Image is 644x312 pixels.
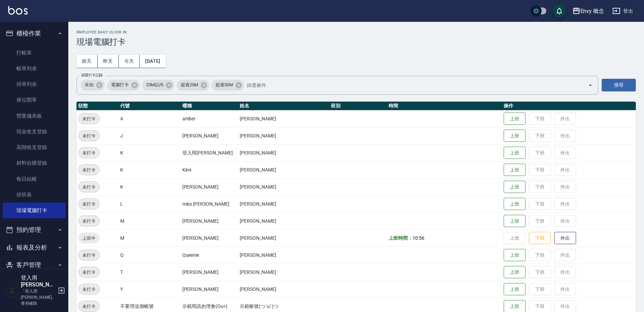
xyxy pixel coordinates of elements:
[3,171,66,187] a: 每日結帳
[76,55,98,68] button: 前天
[107,80,140,91] div: 電腦打卡
[3,203,66,218] a: 現場電腦打卡
[181,144,238,161] td: 登入用[PERSON_NAME]
[79,252,99,259] span: 未打卡
[504,249,526,262] button: 上班
[585,80,596,91] button: Open
[238,161,329,178] td: [PERSON_NAME]
[181,102,238,110] th: 暱稱
[118,281,181,298] td: Y
[3,124,66,139] a: 現金收支登錄
[181,110,238,127] td: amber
[118,110,181,127] td: A
[3,25,66,42] button: 櫃檯作業
[3,92,66,108] a: 座位開單
[118,212,181,229] td: M
[119,55,140,68] button: 今天
[3,108,66,124] a: 營業儀表板
[181,212,238,229] td: [PERSON_NAME]
[389,235,412,241] b: 上班時間：
[238,229,329,247] td: [PERSON_NAME]
[21,274,56,288] h5: 登入用[PERSON_NAME]
[79,115,99,122] span: 未打卡
[181,264,238,281] td: [PERSON_NAME]
[79,269,99,276] span: 未打卡
[504,130,526,142] button: 上班
[570,4,607,18] button: Envy 概念
[3,221,66,239] button: 預約管理
[181,229,238,247] td: [PERSON_NAME]
[98,55,119,68] button: 昨天
[502,102,636,110] th: 操作
[79,218,99,225] span: 未打卡
[142,80,175,91] div: 25M以內
[181,127,238,144] td: [PERSON_NAME]
[238,144,329,161] td: [PERSON_NAME]
[79,183,99,191] span: 未打卡
[81,73,103,78] label: 篩選打卡記錄
[79,200,99,208] span: 未打卡
[177,80,209,91] div: 超過25M
[610,5,636,17] button: 登出
[3,239,66,256] button: 報表及分析
[238,110,329,127] td: [PERSON_NAME]
[3,139,66,155] a: 高階收支登錄
[181,281,238,298] td: [PERSON_NAME]
[118,144,181,161] td: K
[211,81,237,88] span: 超過50M
[118,229,181,247] td: M
[181,247,238,264] td: Queenie
[21,288,56,307] p: 「登入用[PERSON_NAME]」專用權限
[181,178,238,195] td: [PERSON_NAME]
[504,198,526,210] button: 上班
[552,4,566,18] button: save
[554,232,576,244] button: 外出
[238,212,329,229] td: [PERSON_NAME]
[181,195,238,212] td: miss [PERSON_NAME]
[504,215,526,227] button: 上班
[529,232,551,244] button: 下班
[79,132,99,139] span: 未打卡
[8,6,28,15] img: Logo
[238,195,329,212] td: [PERSON_NAME]
[76,102,118,110] th: 狀態
[3,187,66,203] a: 排班表
[238,264,329,281] td: [PERSON_NAME]
[181,161,238,178] td: Kimi
[79,286,99,293] span: 未打卡
[118,127,181,144] td: J
[238,281,329,298] td: [PERSON_NAME]
[118,247,181,264] td: Q
[118,195,181,212] td: L
[79,303,99,310] span: 未打卡
[81,80,105,91] div: 未知
[79,149,99,157] span: 未打卡
[238,247,329,264] td: [PERSON_NAME]
[3,155,66,171] a: 材料自購登錄
[211,80,244,91] div: 超過50M
[504,283,526,296] button: 上班
[118,161,181,178] td: K
[329,102,387,110] th: 班別
[107,81,133,88] span: 電腦打卡
[76,30,636,34] h2: Employee Daily Clock In
[78,235,100,242] span: 上班中
[238,102,329,110] th: 姓名
[387,102,502,110] th: 時間
[238,127,329,144] td: [PERSON_NAME]
[504,266,526,279] button: 上班
[238,178,329,195] td: [PERSON_NAME]
[3,45,66,61] a: 打帳單
[504,147,526,159] button: 上班
[79,166,99,174] span: 未打卡
[5,284,19,297] img: Person
[81,81,98,88] span: 未知
[504,164,526,176] button: 上班
[142,81,168,88] span: 25M以內
[177,81,202,88] span: 超過25M
[118,264,181,281] td: T
[118,102,181,110] th: 代號
[504,181,526,193] button: 上班
[580,7,604,15] div: Envy 概念
[602,79,636,91] button: 搜尋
